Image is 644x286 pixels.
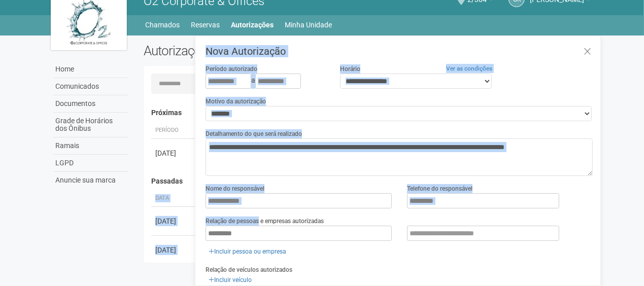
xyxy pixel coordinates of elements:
a: LGPD [53,155,128,172]
a: Reservas [191,18,220,32]
a: Incluir pessoa ou empresa [206,246,289,257]
h4: Passadas [151,177,586,185]
div: [DATE] [155,216,193,226]
label: Nome do responsável [206,184,264,193]
a: Incluir veículo [206,274,255,285]
div: [DATE] [155,148,193,158]
label: Motivo da autorização [206,97,266,106]
h3: Nova Autorização [206,46,593,56]
a: Comunicados [53,78,128,95]
a: Ver as condições [446,65,492,72]
div: [DATE] [155,245,193,255]
label: Horário [340,64,360,74]
label: Telefone do responsável [407,184,472,193]
a: Ramais [53,137,128,155]
a: Autorizações [231,18,274,32]
h4: Próximas [151,109,586,117]
label: Detalhamento do que será realizado [206,129,302,138]
div: a [206,74,324,89]
a: Minha Unidade [285,18,332,32]
a: Documentos [53,95,128,113]
label: Relação de veículos autorizados [206,265,292,274]
th: Período [151,122,197,139]
a: Grade de Horários dos Ônibus [53,113,128,137]
a: Home [53,61,128,78]
a: Chamados [146,18,180,32]
label: Relação de pessoas e empresas autorizadas [206,217,324,226]
a: Anuncie sua marca [53,172,128,189]
label: Período autorizado [206,64,257,74]
th: Data [151,190,197,207]
h2: Autorizações [144,43,361,58]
